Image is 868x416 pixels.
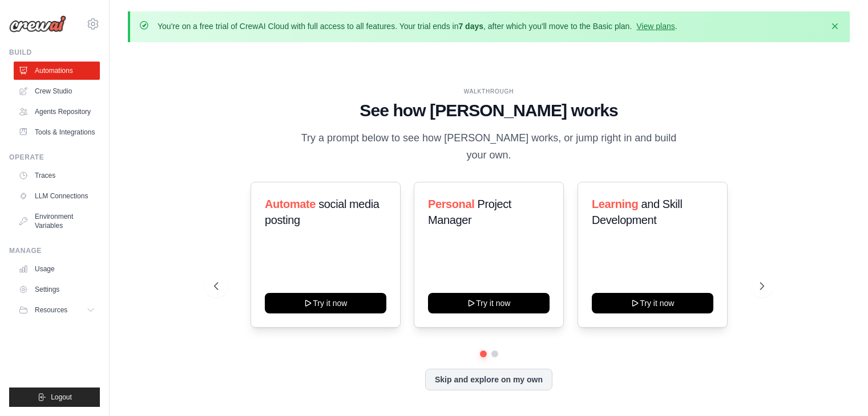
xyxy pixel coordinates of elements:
strong: 7 days [458,22,483,31]
button: Try it now [592,293,713,313]
div: Manage [9,246,100,255]
button: Logout [9,388,100,407]
a: Automations [14,62,100,80]
a: Environment Variables [14,207,100,235]
span: Logout [51,393,72,402]
a: View plans [636,22,675,31]
span: social media posting [265,198,380,226]
span: Resources [35,305,67,315]
a: LLM Connections [14,187,100,205]
p: You're on a free trial of CrewAI Cloud with full access to all features. Your trial ends in , aft... [158,21,677,32]
button: Try it now [265,293,386,313]
h1: See how [PERSON_NAME] works [214,100,764,121]
button: Skip and explore on my own [425,369,552,390]
iframe: Chat Widget [811,361,868,416]
span: and Skill Development [592,198,682,226]
a: Tools & Integrations [14,123,100,141]
div: Operate [9,153,100,162]
div: WALKTHROUGH [214,87,764,96]
img: Logo [9,15,66,32]
p: Try a prompt below to see how [PERSON_NAME] works, or jump right in and build your own. [297,130,681,164]
a: Traces [14,166,100,185]
button: Try it now [428,293,550,313]
a: Agents Repository [14,103,100,121]
a: Usage [14,260,100,278]
button: Resources [14,301,100,319]
span: Project Manager [428,198,511,226]
a: Settings [14,280,100,299]
div: Build [9,48,100,57]
span: Learning [592,198,638,210]
a: Crew Studio [14,82,100,100]
span: Personal [428,198,474,210]
span: Automate [265,198,316,210]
